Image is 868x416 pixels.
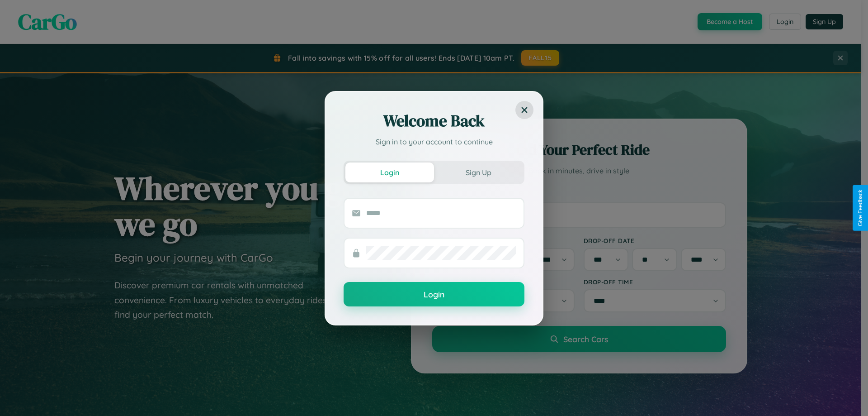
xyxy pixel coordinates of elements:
div: Give Feedback [857,190,863,226]
button: Login [344,282,524,306]
h2: Welcome Back [344,110,524,132]
button: Sign Up [434,163,523,182]
p: Sign in to your account to continue [344,136,524,147]
button: Login [345,163,434,182]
